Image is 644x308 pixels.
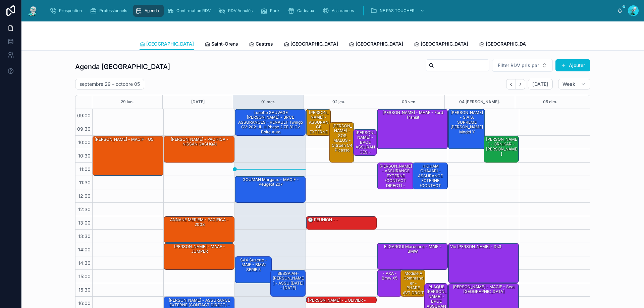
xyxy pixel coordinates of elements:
[506,79,516,89] button: Back
[164,217,234,243] div: ANNANE MERIEM - PACIFICA - 2008
[164,136,234,162] div: [PERSON_NAME] - PACIFICA - NISSAN QASHQAI
[236,177,305,188] div: GOUMAN Margaux - MACIF - Peugeot 207
[377,270,401,296] div: - AXA - bmw x5
[236,257,271,273] div: SAX Suzette - MAIF - BMW SERIE 5
[307,110,330,155] div: [PERSON_NAME] - ASSURANCE EXTERNE (CONTACT DIRECT) - EBRO JX28 D
[77,287,92,293] span: 15:30
[498,62,539,69] span: Filter RDV pris par
[44,3,617,18] div: scrollable content
[211,41,238,47] span: Saint-Orens
[368,5,428,17] a: NE PAS TOUCHER
[272,270,305,291] div: BESSAIAH-[PERSON_NAME] - ASSU [DATE] - [DATE]
[543,95,557,109] button: 05 dim.
[401,270,425,296] div: Module à commander - PHARE AVT DROIT [PERSON_NAME] - MMA - classe A
[331,123,354,153] div: [PERSON_NAME] - SOS MALUS - Citroën C4 Picasso
[355,130,376,165] div: [PERSON_NAME] - BPCE ASSURANCES - Chevrolet aveo
[330,123,354,162] div: [PERSON_NAME] - SOS MALUS - Citroën C4 Picasso
[75,126,92,132] span: 09:30
[76,193,92,199] span: 12:00
[448,109,485,149] div: [PERSON_NAME] - S.A.S. SUPREME [PERSON_NAME] Model Y
[377,109,447,149] div: [PERSON_NAME] - MAAF - Ford transit
[332,95,345,109] button: 02 jeu.
[256,41,273,47] span: Castres
[93,136,163,176] div: [PERSON_NAME] - MACIF - Q5
[176,8,211,13] span: Confirmation RDV
[485,136,519,157] div: [PERSON_NAME] - ORNIKAR - [PERSON_NAME]
[27,5,39,16] img: App logo
[516,79,525,89] button: Next
[284,38,338,51] a: [GEOGRAPHIC_DATA]
[79,81,140,87] h2: septembre 29 – octobre 05
[378,244,447,255] div: ELGAROUI Marouane - MAIF - BMW
[486,41,533,47] span: [GEOGRAPHIC_DATA]
[191,95,205,109] button: [DATE]
[356,41,403,47] span: [GEOGRAPHIC_DATA]
[75,113,92,118] span: 09:00
[259,5,284,17] a: Rack
[562,81,575,87] span: Week
[555,59,590,71] button: Ajouter
[140,38,194,51] a: [GEOGRAPHIC_DATA]
[377,163,414,189] div: [PERSON_NAME] - ASSURANCE EXTERNE (CONTACT DIRECT) - PEUGEOT Partner
[528,79,552,89] button: [DATE]
[380,8,415,13] span: NE PAS TOUCHER
[377,243,447,269] div: ELGAROUI Marouane - MAIF - BMW
[94,136,154,142] div: [PERSON_NAME] - MACIF - Q5
[76,300,92,306] span: 16:00
[492,59,553,72] button: Select Button
[484,136,519,162] div: [PERSON_NAME] - ORNIKAR - [PERSON_NAME]
[421,41,468,47] span: [GEOGRAPHIC_DATA]
[76,220,92,226] span: 13:00
[76,247,92,252] span: 14:00
[121,95,134,109] button: 29 lun.
[235,257,271,283] div: SAX Suzette - MAIF - BMW SERIE 5
[320,5,359,17] a: Assurances
[217,5,257,17] a: RDV Annulés
[205,38,238,51] a: Saint-Orens
[270,8,280,13] span: Rack
[164,243,234,269] div: [PERSON_NAME] - MAAF - JUMPER
[261,95,275,109] button: 01 mer.
[165,217,234,228] div: ANNANE MERIEM - PACIFICA - 2008
[306,109,330,135] div: [PERSON_NAME] - ASSURANCE EXTERNE (CONTACT DIRECT) - EBRO JX28 D
[413,163,448,189] div: HICHAM CHAJARI - ASSURANCE EXTERNE (CONTACT DIRECT) - Classe A
[235,109,305,135] div: Lunette SAUVAGE [PERSON_NAME] - BPCE ASSURANCES - RENAULT Twingo GV-202-JL III Phase 2 ZE 81 cv B...
[558,79,590,89] button: Week
[306,217,376,229] div: 🕒 RÉUNION - -
[414,163,447,198] div: HICHAM CHAJARI - ASSURANCE EXTERNE (CONTACT DIRECT) - Classe A
[88,5,132,17] a: Professionnels
[306,297,376,304] div: [PERSON_NAME] - L'OLIVIER -
[228,8,253,13] span: RDV Annulés
[307,297,367,303] div: [PERSON_NAME] - L'OLIVIER -
[76,139,92,145] span: 10:00
[133,5,164,17] a: Agenda
[378,110,447,121] div: [PERSON_NAME] - MAAF - Ford transit
[236,110,305,135] div: Lunette SAUVAGE [PERSON_NAME] - BPCE ASSURANCES - RENAULT Twingo GV-202-JL III Phase 2 ZE 81 cv B...
[402,95,417,109] div: 03 ven.
[286,5,319,17] a: Cadeaux
[249,38,273,51] a: Castres
[77,180,92,185] span: 11:30
[459,95,500,109] button: 04 [PERSON_NAME].
[414,38,468,51] a: [GEOGRAPHIC_DATA]
[290,41,338,47] span: [GEOGRAPHIC_DATA]
[479,38,533,51] a: [GEOGRAPHIC_DATA]
[235,176,305,202] div: GOUMAN Margaux - MACIF - Peugeot 207
[99,8,127,13] span: Professionnels
[48,5,87,17] a: Prospection
[449,244,502,250] div: Vie [PERSON_NAME] - Ds3
[449,284,518,295] div: [PERSON_NAME] - MACIF - seat [GEOGRAPHIC_DATA]
[76,206,92,212] span: 12:30
[297,8,314,13] span: Cadeaux
[165,136,234,147] div: [PERSON_NAME] - PACIFICA - NISSAN QASHQAI
[59,8,82,13] span: Prospection
[332,8,354,13] span: Assurances
[76,153,92,159] span: 10:30
[146,41,194,47] span: [GEOGRAPHIC_DATA]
